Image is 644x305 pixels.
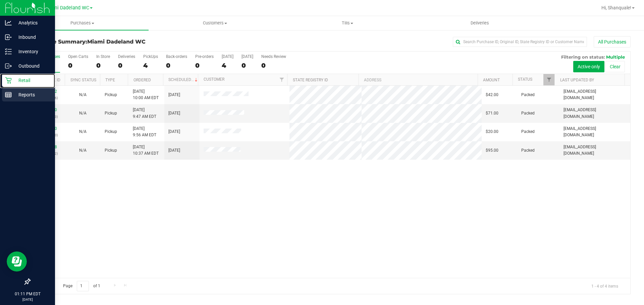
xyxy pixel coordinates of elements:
[166,54,187,59] div: Back-orders
[96,54,110,59] div: In Store
[68,54,88,59] div: Open Carts
[486,92,498,98] span: $42.00
[38,126,57,131] a: 12013400
[605,61,625,72] button: Clear
[414,16,546,30] a: Deliveries
[105,147,117,154] span: Pickup
[241,54,253,59] div: [DATE]
[7,251,27,272] iframe: Resource center
[560,78,594,82] a: Last Updated By
[149,20,281,26] span: Customers
[521,92,535,98] span: Packed
[79,92,87,97] span: Not Applicable
[521,147,535,154] span: Packed
[462,20,498,26] span: Deliveries
[30,39,230,45] h3: Purchase Summary:
[222,54,233,59] div: [DATE]
[118,54,135,59] div: Deliveries
[12,48,52,56] p: Inventory
[168,77,199,82] a: Scheduled
[105,129,117,135] span: Pickup
[594,36,631,48] button: All Purchases
[261,54,286,59] div: Needs Review
[133,126,156,138] span: [DATE] 9:56 AM EDT
[3,297,52,302] p: [DATE]
[12,91,52,99] p: Reports
[483,78,500,82] a: Amount
[79,110,87,117] button: N/A
[5,48,12,55] inline-svg: Inventory
[79,147,87,154] button: N/A
[38,107,57,112] a: 12012970
[563,144,626,157] span: [EMAIL_ADDRESS][DOMAIN_NAME]
[601,5,631,10] span: Hi, Shanquale!
[12,62,52,70] p: Outbound
[16,20,149,26] span: Purchases
[453,37,587,47] input: Search Purchase ID, Original ID, State Registry ID or Customer Name...
[563,88,626,101] span: [EMAIL_ADDRESS][DOMAIN_NAME]
[195,62,214,69] div: 0
[168,92,180,98] span: [DATE]
[149,16,281,30] a: Customers
[241,62,253,69] div: 0
[38,89,57,94] a: 12012442
[79,129,87,134] span: Not Applicable
[168,129,180,135] span: [DATE]
[563,126,626,138] span: [EMAIL_ADDRESS][DOMAIN_NAME]
[5,77,12,84] inline-svg: Retail
[87,39,146,45] span: Miami Dadeland WC
[5,19,12,26] inline-svg: Analytics
[77,281,89,291] input: 1
[79,148,87,153] span: Not Applicable
[70,78,96,82] a: Sync Status
[261,62,286,69] div: 0
[79,129,87,135] button: N/A
[281,20,413,26] span: Tills
[543,74,554,85] a: Filter
[281,16,414,30] a: Tills
[486,147,498,154] span: $95.00
[12,76,52,84] p: Retail
[133,78,151,82] a: Ordered
[5,91,12,98] inline-svg: Reports
[168,110,180,117] span: [DATE]
[168,147,180,154] span: [DATE]
[68,62,88,69] div: 0
[5,34,12,41] inline-svg: Inbound
[3,291,52,297] p: 01:11 PM EDT
[38,145,57,149] a: 12013748
[521,110,535,117] span: Packed
[79,92,87,98] button: N/A
[606,54,625,60] span: Multiple
[222,62,233,69] div: 4
[5,63,12,69] inline-svg: Outbound
[586,281,624,291] span: 1 - 4 of 4 items
[57,281,106,291] span: Page of 1
[359,74,478,86] th: Address
[105,78,115,82] a: Type
[133,107,156,120] span: [DATE] 9:47 AM EDT
[486,110,498,117] span: $71.00
[45,5,89,11] span: Miami Dadeland WC
[118,62,135,69] div: 0
[195,54,214,59] div: Pre-orders
[105,110,117,117] span: Pickup
[486,129,498,135] span: $20.00
[79,111,87,116] span: Not Applicable
[105,92,117,98] span: Pickup
[96,62,110,69] div: 0
[561,54,605,60] span: Filtering on status:
[276,74,287,85] a: Filter
[143,54,158,59] div: PickUps
[573,61,604,72] button: Active only
[16,16,149,30] a: Purchases
[293,78,328,82] a: State Registry ID
[204,77,224,82] a: Customer
[563,107,626,120] span: [EMAIL_ADDRESS][DOMAIN_NAME]
[518,77,532,82] a: Status
[521,129,535,135] span: Packed
[12,33,52,41] p: Inbound
[133,144,159,157] span: [DATE] 10:37 AM EDT
[133,88,159,101] span: [DATE] 10:00 AM EDT
[166,62,187,69] div: 0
